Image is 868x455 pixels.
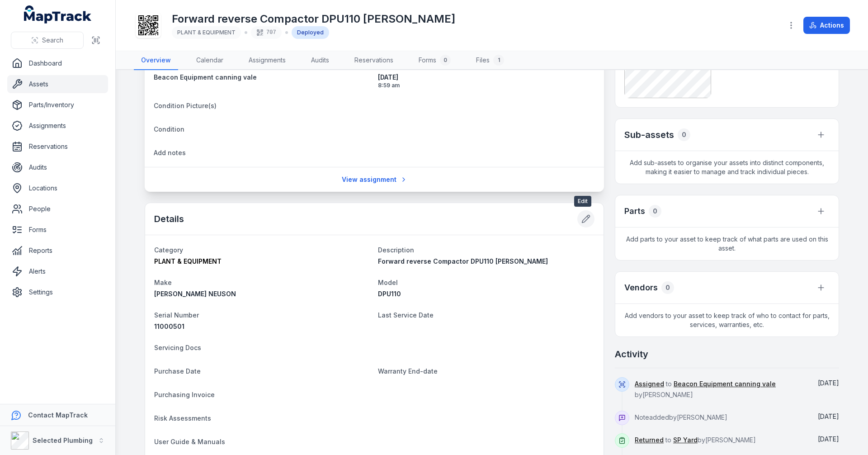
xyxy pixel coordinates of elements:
[378,82,595,89] span: 8:59 am
[440,55,451,66] div: 0
[42,36,63,45] span: Search
[7,54,108,72] a: Dashboard
[154,246,183,254] span: Category
[378,73,595,89] time: 8/26/2025, 8:59:59 AM
[493,55,504,66] div: 1
[378,367,438,375] span: Warranty End-date
[154,438,225,446] span: User Guide & Manuals
[134,51,178,70] a: Overview
[154,290,236,298] span: [PERSON_NAME] NEUSON
[574,196,591,207] span: Edit
[154,414,211,422] span: Risk Assessments
[241,51,293,70] a: Assignments
[189,51,231,70] a: Calendar
[154,391,215,398] span: Purchasing Invoice
[803,17,850,34] button: Actions
[411,51,458,70] a: Forms0
[378,257,548,265] span: Forward reverse Compactor DPU110 [PERSON_NAME]
[818,435,839,443] span: [DATE]
[251,26,282,39] div: 707
[7,75,108,93] a: Assets
[154,279,172,286] span: Make
[154,257,222,265] span: PLANT & EQUIPMENT
[7,96,108,114] a: Parts/Inventory
[177,29,236,36] span: PLANT & EQUIPMENT
[818,412,839,420] span: [DATE]
[24,5,92,24] a: MapTrack
[154,322,184,330] span: 11000501
[378,290,401,298] span: DPU110
[615,348,648,360] h2: Activity
[624,128,674,141] h2: Sub-assets
[7,283,108,301] a: Settings
[154,73,257,81] span: Beacon Equipment canning vale
[7,179,108,197] a: Locations
[818,379,839,387] time: 8/26/2025, 8:59:59 AM
[154,125,184,133] span: Condition
[7,262,108,280] a: Alerts
[673,436,698,445] a: SP Yard
[615,151,839,184] span: Add sub-assets to organise your assets into distinct components, making it easier to manage and t...
[347,51,401,70] a: Reservations
[336,171,413,188] a: View assignment
[7,137,108,156] a: Reservations
[378,246,414,254] span: Description
[635,380,776,398] span: to by [PERSON_NAME]
[818,435,839,443] time: 8/20/2025, 2:51:55 PM
[172,12,455,26] h1: Forward reverse Compactor DPU110 [PERSON_NAME]
[304,51,336,70] a: Audits
[469,51,511,70] a: Files1
[154,344,201,351] span: Servicing Docs
[674,379,776,389] a: Beacon Equipment canning vale
[615,304,839,337] span: Add vendors to your asset to keep track of who to contact for parts, services, warranties, etc.
[11,32,84,49] button: Search
[7,242,108,260] a: Reports
[7,200,108,218] a: People
[378,311,434,319] span: Last Service Date
[154,73,371,82] a: Beacon Equipment canning vale
[378,279,398,286] span: Model
[28,411,88,419] strong: Contact MapTrack
[678,128,690,141] div: 0
[292,26,329,39] div: Deployed
[635,379,664,389] a: Assigned
[154,149,186,156] span: Add notes
[7,221,108,239] a: Forms
[154,311,199,319] span: Serial Number
[7,117,108,135] a: Assignments
[635,413,727,421] span: Note added by [PERSON_NAME]
[818,379,839,387] span: [DATE]
[615,227,839,260] span: Add parts to your asset to keep track of what parts are used on this asset.
[154,367,201,375] span: Purchase Date
[7,158,108,176] a: Audits
[635,436,664,445] a: Returned
[818,412,839,420] time: 8/20/2025, 2:52:16 PM
[154,102,217,109] span: Condition Picture(s)
[154,213,184,225] h2: Details
[635,436,756,444] span: to by [PERSON_NAME]
[624,281,658,294] h3: Vendors
[624,205,645,218] h3: Parts
[33,436,93,444] strong: Selected Plumbing
[378,73,595,82] span: [DATE]
[661,281,674,294] div: 0
[649,205,661,218] div: 0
